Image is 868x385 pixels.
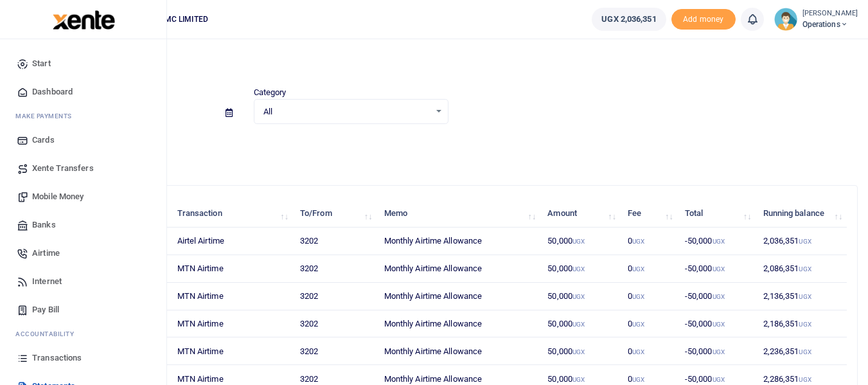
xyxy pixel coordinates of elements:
td: -50,000 [678,255,756,283]
span: Transactions [32,352,82,364]
th: Total: activate to sort column ascending [678,200,756,228]
a: Dashboard [10,78,156,106]
td: 50,000 [540,337,621,365]
small: UGX [713,293,725,300]
td: -50,000 [678,283,756,310]
small: UGX [572,348,585,355]
td: Airtel Airtime [170,228,292,255]
a: UGX 2,036,351 [592,8,666,31]
a: Banks [10,211,156,239]
small: UGX [713,265,725,273]
td: 3202 [293,255,377,283]
a: Transactions [10,344,156,372]
p: Download [49,139,858,153]
span: countability [25,329,74,339]
span: UGX 2,036,351 [601,13,656,26]
small: UGX [713,376,725,383]
li: M [10,106,156,126]
td: 3202 [293,283,377,310]
small: UGX [632,321,644,328]
span: Dashboard [32,85,73,98]
td: 2,086,351 [756,255,847,283]
h4: Statements [49,55,858,69]
small: UGX [799,321,811,328]
small: UGX [799,376,811,383]
td: -50,000 [678,228,756,255]
td: MTN Airtime [170,337,292,365]
span: Pay Bill [32,303,59,316]
small: UGX [632,293,644,300]
li: Ac [10,324,156,344]
td: 50,000 [540,283,621,310]
td: -50,000 [678,337,756,365]
small: UGX [632,238,644,245]
img: profile-user [774,8,797,31]
span: Operations [802,19,858,30]
span: Add money [671,9,736,30]
th: Amount: activate to sort column ascending [540,200,621,228]
small: UGX [799,293,811,300]
span: All [263,105,430,118]
span: Cards [32,134,55,147]
a: Start [10,49,156,78]
a: Pay Bill [10,296,156,324]
td: 0 [621,337,678,365]
td: 2,236,351 [756,337,847,365]
a: Add money [671,13,736,23]
td: 2,186,351 [756,310,847,338]
small: UGX [632,265,644,273]
th: Memo: activate to sort column ascending [376,200,540,228]
a: Mobile Money [10,183,156,211]
small: UGX [572,238,585,245]
td: 0 [621,283,678,310]
span: ake Payments [22,111,72,121]
td: 3202 [293,337,377,365]
small: UGX [572,293,585,300]
a: Cards [10,126,156,154]
td: MTN Airtime [170,255,292,283]
a: Airtime [10,239,156,267]
small: [PERSON_NAME] [802,8,858,19]
small: UGX [632,376,644,383]
small: UGX [799,348,811,355]
td: 2,036,351 [756,228,847,255]
span: Start [32,57,51,70]
th: Fee: activate to sort column ascending [621,200,678,228]
small: UGX [572,376,585,383]
li: Wallet ballance [587,8,671,31]
small: UGX [713,238,725,245]
small: UGX [572,265,585,273]
td: Monthly Airtime Allowance [376,310,540,338]
td: 50,000 [540,255,621,283]
a: Xente Transfers [10,154,156,183]
td: 3202 [293,310,377,338]
a: profile-user [PERSON_NAME] Operations [774,8,858,31]
small: UGX [572,321,585,328]
span: Airtime [32,247,60,260]
span: Xente Transfers [32,162,94,175]
small: UGX [632,348,644,355]
td: 0 [621,255,678,283]
img: logo-large [53,10,115,30]
label: Category [254,86,287,99]
td: Monthly Airtime Allowance [376,255,540,283]
a: Internet [10,267,156,296]
td: MTN Airtime [170,310,292,338]
td: MTN Airtime [170,283,292,310]
td: 50,000 [540,228,621,255]
td: Monthly Airtime Allowance [376,283,540,310]
td: 0 [621,228,678,255]
small: UGX [799,238,811,245]
span: Banks [32,219,56,231]
td: 3202 [293,228,377,255]
span: Mobile Money [32,190,84,203]
small: UGX [713,348,725,355]
td: 2,136,351 [756,283,847,310]
li: Toup your wallet [671,9,736,30]
a: logo-small logo-large logo-large [51,14,115,24]
td: Monthly Airtime Allowance [376,337,540,365]
th: Running balance: activate to sort column ascending [756,200,847,228]
small: UGX [713,321,725,328]
td: -50,000 [678,310,756,338]
th: Transaction: activate to sort column ascending [170,200,292,228]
